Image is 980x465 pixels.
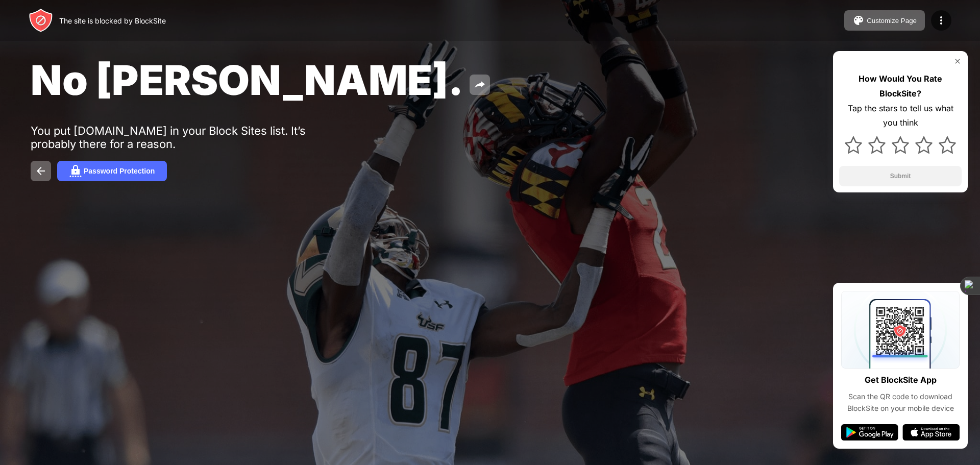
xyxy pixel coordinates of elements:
[892,136,909,154] img: star.svg
[31,124,346,151] div: You put [DOMAIN_NAME] in your Block Sites list. It’s probably there for a reason.
[841,424,898,440] img: google-play.svg
[865,373,937,387] div: Get BlockSite App
[845,136,862,154] img: star.svg
[902,424,960,440] img: app-store.svg
[29,8,53,33] img: header-logo.svg
[935,14,947,27] img: menu-icon.svg
[868,136,886,154] img: star.svg
[953,57,962,65] img: rate-us-close.svg
[839,101,962,131] div: Tap the stars to tell us what you think
[839,71,962,101] div: How Would You Rate BlockSite?
[59,16,166,25] div: The site is blocked by BlockSite
[841,291,960,369] img: qrcode.svg
[57,161,167,181] button: Password Protection
[31,336,272,453] iframe: Banner
[915,136,933,154] img: star.svg
[839,166,962,186] button: Submit
[84,167,155,175] div: Password Protection
[844,10,925,31] button: Customize Page
[939,136,956,154] img: star.svg
[31,55,463,105] span: No [PERSON_NAME].
[69,165,82,177] img: password.svg
[841,391,960,414] div: Scan the QR code to download BlockSite on your mobile device
[35,165,47,177] img: back.svg
[474,79,486,91] img: share.svg
[852,14,865,27] img: pallet.svg
[867,17,917,25] div: Customize Page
